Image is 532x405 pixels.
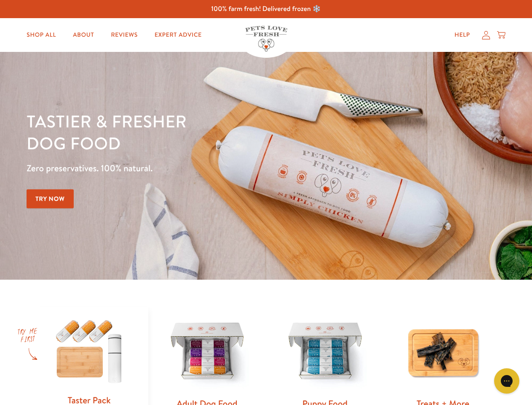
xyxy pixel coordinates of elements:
[490,365,524,397] iframe: Gorgias live chat messenger
[104,27,144,43] a: Reviews
[27,110,346,154] h1: Tastier & fresher dog food
[148,27,209,43] a: Expert Advice
[20,27,63,43] a: Shop All
[27,161,346,176] p: Zero preservatives. 100% natural.
[448,27,477,43] a: Help
[66,27,101,43] a: About
[245,26,287,51] img: Pets Love Fresh
[27,189,74,208] a: Try Now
